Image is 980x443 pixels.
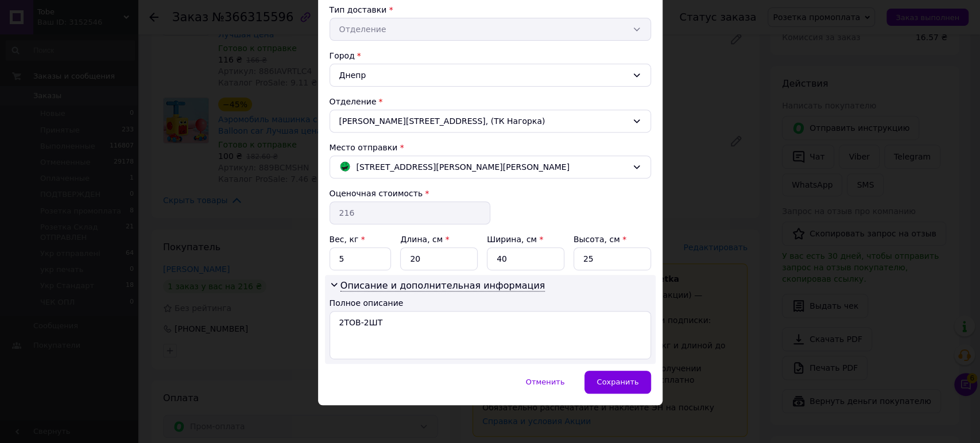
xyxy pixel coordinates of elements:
div: Место отправки [330,142,651,153]
span: [STREET_ADDRESS][PERSON_NAME][PERSON_NAME] [357,161,570,173]
div: Днепр [330,64,651,87]
span: Отменить [526,378,565,386]
label: Полное описание [330,298,404,308]
div: Тип доставки [330,4,651,15]
label: Высота, см [574,235,626,244]
div: Отделение [330,96,651,107]
textarea: 2ТОВ-2ШТ [330,311,651,359]
div: Город [330,50,651,61]
span: Сохранить [596,378,638,386]
label: Длина, см [400,235,449,244]
label: Ширина, см [487,235,543,244]
label: Вес, кг [330,235,365,244]
span: Описание и дополнительная информация [340,280,545,292]
div: [PERSON_NAME][STREET_ADDRESS], (ТК Нагорка) [330,110,651,133]
label: Оценочная стоимость [330,189,423,198]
